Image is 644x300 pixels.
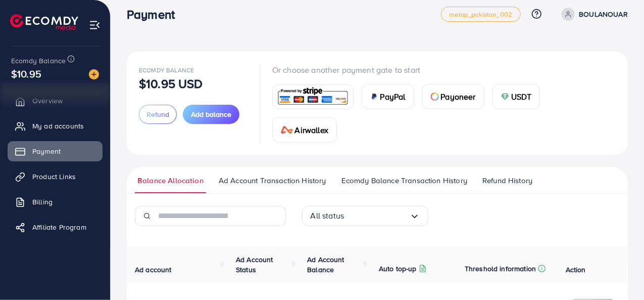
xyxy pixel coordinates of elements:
input: Search for option [344,208,409,224]
a: Overview [8,91,103,111]
p: Threshold information [465,263,536,275]
a: card [272,84,354,109]
span: metap_pakistan_002 [450,11,513,18]
span: USDT [511,91,532,103]
img: card [370,93,378,101]
img: card [501,93,509,101]
span: Airwallex [295,124,328,136]
p: BOULANOUAR [579,8,628,20]
p: Or choose another payment gate to start [272,64,616,76]
img: card [281,126,293,134]
span: Payment [32,146,61,156]
a: Billing [8,192,103,212]
span: Ad account [135,265,172,275]
a: cardPayoneer [422,84,484,109]
div: Search for option [302,206,428,226]
span: Refund [146,109,169,119]
a: Payment [8,141,103,161]
img: menu [89,19,101,31]
span: Overview [32,96,63,106]
button: Add balance [183,105,239,124]
img: logo [10,14,78,30]
a: cardAirwallex [272,117,337,143]
span: Billing [32,197,53,207]
a: Affiliate Program [8,217,103,237]
a: BOULANOUAR [558,8,628,21]
span: Add balance [191,109,231,119]
img: image [89,69,99,79]
span: Action [566,265,586,275]
span: Balance Allocation [137,175,204,186]
h3: Payment [127,7,183,22]
span: Ad Account Balance [307,254,344,275]
span: PayPal [380,91,406,103]
a: Product Links [8,166,103,187]
button: Refund [139,105,177,124]
span: Ad Account Status [236,254,273,275]
a: metap_pakistan_002 [441,7,521,22]
p: Auto top-up [379,263,417,275]
a: My ad accounts [8,116,103,136]
img: card [431,93,439,101]
a: cardPayPal [362,84,414,109]
p: $10.95 USD [139,77,203,90]
span: Affiliate Program [32,222,86,232]
span: Payoneer [441,91,476,103]
span: Ad Account Transaction History [219,175,326,186]
span: All status [311,208,344,224]
span: Refund History [482,175,532,186]
span: $10.95 [11,66,41,81]
a: cardUSDT [492,84,540,109]
img: card [276,86,350,108]
iframe: Chat [601,254,636,292]
span: Ecomdy Balance [11,56,66,66]
span: Ecomdy Balance Transaction History [341,175,467,186]
span: My ad accounts [32,121,84,131]
span: Product Links [32,172,76,182]
span: Ecomdy Balance [139,66,194,74]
